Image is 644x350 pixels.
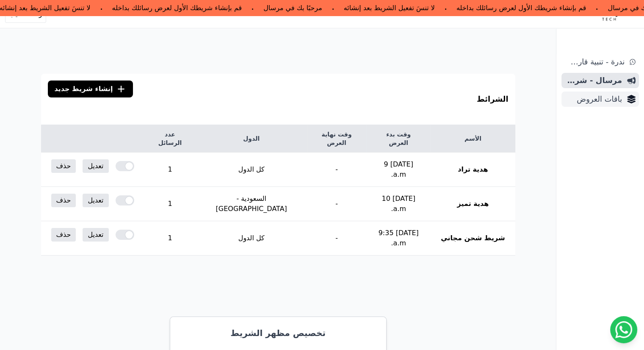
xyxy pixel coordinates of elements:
bdi: قم بإنشاء شريطك الأول لعرض رسائلك بداخله [456,4,586,12]
th: هدية تراد [431,153,515,187]
th: الأسم [431,125,515,153]
td: 1 [144,221,196,256]
th: وقت بدء العرض [366,125,431,153]
bdi: مرحبًا بك في مرسال [263,4,322,12]
span: باقات العروض [565,93,622,105]
span: مرسال - شريط دعاية [565,75,622,86]
th: شريط شحن مجاني [431,221,515,256]
td: - [307,153,366,187]
h3: الشرائط [477,93,509,105]
td: [DATE] 10 a.m. [366,187,431,221]
bdi: لا تنسَ تفعيل الشريط بعد إنشائه [344,4,435,12]
a: تعديل [83,228,108,242]
a: تعديل [83,194,108,207]
a: تعديل [83,159,108,173]
td: [DATE] 9 a.m. [366,153,431,187]
th: عدد الرسائل [144,125,196,153]
button: حذف [51,228,76,242]
td: السعودية - [GEOGRAPHIC_DATA] [196,187,307,221]
bdi: قم بإنشاء شريطك الأول لعرض رسائلك بداخله [112,4,242,12]
td: 1 [144,153,196,187]
td: - [307,187,366,221]
td: - [307,221,366,256]
th: وقت نهاية العرض [307,125,366,153]
td: [DATE] 9:35 a.m. [366,221,431,256]
span: إنشاء شريط جديد [55,84,113,94]
span: إنشاء شريط جديد [48,108,133,118]
span: ندرة - تنبية قارب علي النفاذ [565,56,625,68]
h3: تخصيص مظهر الشريط [180,327,376,339]
button: حذف [51,194,76,207]
td: كل الدول [196,153,307,187]
button: حذف [51,159,76,173]
th: الدول [196,125,307,153]
td: 1 [144,187,196,221]
td: كل الدول [196,221,307,256]
th: هدية تميز [431,187,515,221]
a: إنشاء شريط جديد [48,81,133,97]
